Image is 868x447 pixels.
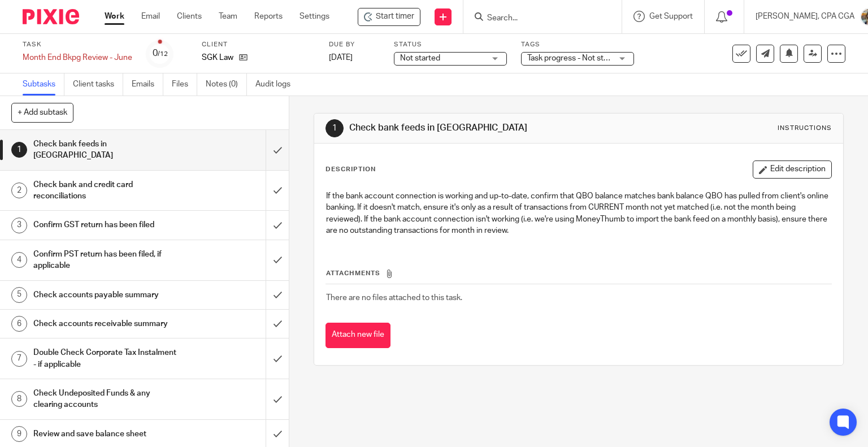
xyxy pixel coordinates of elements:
h1: Check accounts payable summary [33,287,181,303]
h1: Check accounts receivable summary [33,315,181,332]
p: [PERSON_NAME], CPA CGA [756,11,854,22]
h1: Double Check Corporate Tax Instalment - if applicable [33,344,181,373]
span: Start timer [376,11,414,23]
a: Work [105,11,124,22]
a: Files [172,73,197,96]
button: Attach new file [325,323,390,348]
h1: Confirm GST return has been filed [33,216,181,233]
span: Attachments [326,270,380,276]
img: Pixie [23,9,79,24]
div: Instructions [778,124,832,133]
div: 0 [153,47,168,60]
span: Task progress - Not started + 2 [527,54,635,62]
label: Tags [521,40,634,49]
a: Client tasks [73,73,123,96]
h1: Review and save balance sheet [33,426,181,442]
div: 5 [11,287,27,303]
a: Clients [177,11,202,22]
label: Task [23,40,132,49]
a: Email [141,11,160,22]
div: Month End Bkpg Review - June [23,52,132,63]
a: Settings [300,11,329,22]
h1: Check Undeposited Funds & any clearing accounts [33,385,181,414]
a: Subtasks [23,73,64,96]
h1: Confirm PST return has been filed, if applicable [33,246,181,275]
span: Not started [400,54,440,62]
label: Status [394,40,507,49]
button: + Add subtask [11,103,73,122]
div: 3 [11,218,27,233]
div: 2 [11,183,27,198]
div: 8 [11,391,27,407]
div: 1 [325,119,344,137]
input: Search [486,14,588,24]
span: [DATE] [329,54,353,62]
h1: Check bank feeds in [GEOGRAPHIC_DATA] [349,122,602,134]
div: 6 [11,316,27,332]
small: /12 [158,51,168,57]
div: 1 [11,142,27,158]
button: Edit description [753,160,832,179]
label: Client [202,40,315,49]
div: 7 [11,351,27,367]
div: 9 [11,426,27,442]
span: Get Support [649,12,693,20]
p: SGK Law [202,52,233,63]
a: Emails [132,73,163,96]
div: Admin / Misc [358,8,420,26]
h1: Check bank and credit card reconciliations [33,176,181,205]
label: Due by [329,40,380,49]
div: 4 [11,252,27,268]
p: If the bank account connection is working and up-to-date, confirm that QBO balance matches bank b... [326,190,832,236]
a: Team [219,11,237,22]
p: Description [325,165,376,174]
a: Notes (0) [206,73,247,96]
h1: Check bank feeds in [GEOGRAPHIC_DATA] [33,136,181,164]
a: Reports [254,11,283,22]
span: There are no files attached to this task. [326,294,462,302]
a: Audit logs [255,73,299,96]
